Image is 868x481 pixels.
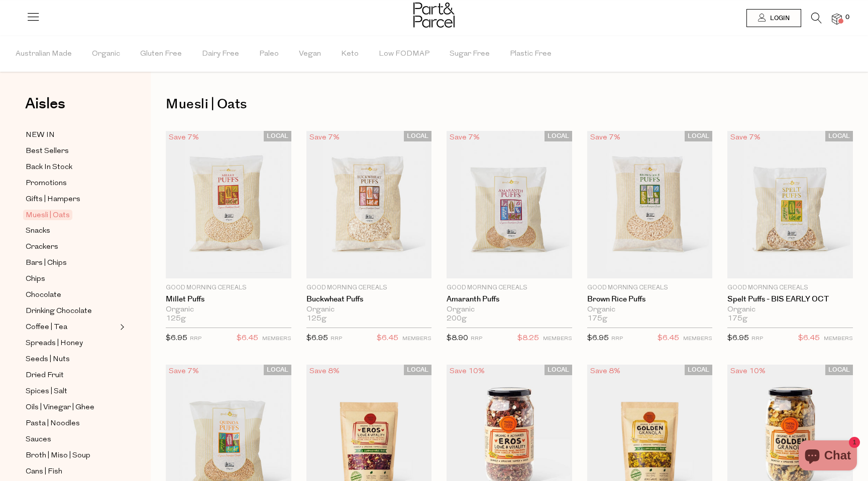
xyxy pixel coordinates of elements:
[658,332,679,345] span: $6.45
[377,332,398,345] span: $6.45
[202,37,239,72] span: Dairy Free
[447,335,468,342] span: $8.90
[510,37,552,72] span: Plastic Free
[824,336,853,342] small: MEMBERS
[587,335,609,342] span: $6.95
[543,336,572,342] small: MEMBERS
[26,402,94,414] span: Oils | Vinegar | Ghee
[26,273,45,285] span: Chips
[404,131,431,141] span: LOCAL
[727,305,853,314] div: Organic
[26,257,117,269] a: Bars | Chips
[23,210,72,220] span: Muesli | Oats
[26,450,90,462] span: Broth | Miso | Soup
[471,336,482,342] small: RRP
[26,289,117,301] a: Chocolate
[545,365,572,375] span: LOCAL
[825,131,853,141] span: LOCAL
[796,440,860,473] inbox-online-store-chat: Shopify online store chat
[306,295,432,304] a: Buckwheat Puffs
[26,321,117,334] a: Coffee | Tea
[16,37,72,72] span: Australian Made
[331,336,342,342] small: RRP
[727,131,764,144] div: Save 7%
[26,161,117,174] a: Back In Stock
[26,194,80,206] span: Gifts | Hampers
[746,9,801,27] a: Login
[450,37,490,72] span: Sugar Free
[26,370,64,382] span: Dried Fruit
[306,283,432,292] p: Good Morning Cereals
[26,418,80,430] span: Pasta | Noodles
[259,37,279,72] span: Paleo
[166,335,187,342] span: $6.95
[379,37,429,72] span: Low FODMAP
[166,295,291,304] a: Millet Puffs
[26,337,117,350] a: Spreads | Honey
[306,131,343,144] div: Save 7%
[26,145,117,157] a: Best Sellers
[727,295,853,304] a: Spelt Puffs - BIS EARLY OCT
[26,401,117,414] a: Oils | Vinegar | Ghee
[26,129,117,141] a: NEW IN
[727,131,853,279] img: Spelt Puffs - BIS EARLY OCT
[166,314,186,324] span: 125g
[727,335,749,342] span: $6.95
[26,225,117,237] a: Snacks
[683,336,712,342] small: MEMBERS
[447,305,572,314] div: Organic
[26,434,51,446] span: Sauces
[685,365,712,375] span: LOCAL
[306,365,343,378] div: Save 8%
[166,283,291,292] p: Good Morning Cereals
[26,465,117,478] a: Cans | Fish
[727,314,747,324] span: 175g
[843,13,852,22] span: 0
[26,178,67,190] span: Promotions
[26,385,117,398] a: Spices | Salt
[404,365,431,375] span: LOCAL
[190,336,201,342] small: RRP
[166,131,202,144] div: Save 7%
[768,14,790,23] span: Login
[587,283,713,292] p: Good Morning Cereals
[26,354,70,366] span: Seeds | Nuts
[26,305,117,317] a: Drinking Chocolate
[26,129,55,141] span: NEW IN
[545,131,572,141] span: LOCAL
[26,273,117,285] a: Chips
[26,257,67,269] span: Bars | Chips
[26,145,69,157] span: Best Sellers
[587,305,713,314] div: Organic
[587,131,713,279] img: Brown Rice Puffs
[26,322,67,334] span: Coffee | Tea
[26,449,117,462] a: Broth | Miso | Soup
[26,338,83,350] span: Spreads | Honey
[264,365,291,375] span: LOCAL
[587,314,607,324] span: 175g
[25,96,65,121] a: Aisles
[306,131,432,279] img: Buckwheat Puffs
[25,93,65,115] span: Aisles
[264,131,291,141] span: LOCAL
[26,177,117,190] a: Promotions
[413,3,455,28] img: Part&Parcel
[306,314,327,324] span: 125g
[26,241,58,253] span: Crackers
[306,335,328,342] span: $6.95
[447,314,467,324] span: 200g
[26,289,61,301] span: Chocolate
[26,466,62,478] span: Cans | Fish
[166,93,853,116] h1: Muesli | Oats
[92,37,120,72] span: Organic
[447,295,572,304] a: Amaranth Puffs
[447,283,572,292] p: Good Morning Cereals
[447,131,483,144] div: Save 7%
[517,332,539,345] span: $8.25
[299,37,321,72] span: Vegan
[832,14,842,24] a: 0
[26,162,72,174] span: Back In Stock
[262,336,291,342] small: MEMBERS
[26,305,92,317] span: Drinking Chocolate
[306,305,432,314] div: Organic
